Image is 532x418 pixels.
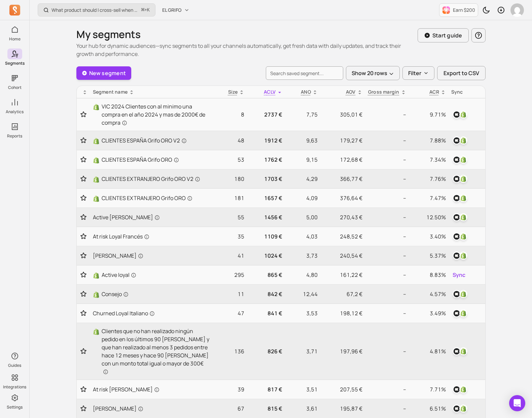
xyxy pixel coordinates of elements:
[323,385,362,393] p: 207,55 €
[93,232,149,240] span: At risk Loyal Francés
[79,214,87,221] button: Toggle favorite
[288,110,318,119] p: 7,75
[412,271,446,279] p: 8.83%
[412,405,446,413] p: 6.51%
[7,405,23,410] p: Settings
[368,271,406,279] p: --
[288,385,318,393] p: 3,51
[412,175,446,183] p: 7.76%
[79,348,87,355] button: Toggle favorite
[93,213,160,221] span: Active [PERSON_NAME]
[412,347,446,355] p: 4.81%
[250,405,282,413] p: 815 €
[93,102,210,127] a: ShopifyVIC 2024 Clientes con al minimo una compra en el año 2024 y mas de 2000€ de compra
[429,89,439,95] p: ACR
[402,66,434,80] button: Filter
[323,232,362,240] p: 248,52 €
[323,347,362,355] p: 197,96 €
[323,194,362,202] p: 376,64 €
[323,136,362,144] p: 179,27 €
[288,194,318,202] p: 4,09
[250,385,282,393] p: 817 €
[266,66,343,80] input: search
[215,309,244,317] p: 47
[93,156,210,164] a: ShopifyCLIENTES ESPAÑA Grifo ORO
[288,290,318,298] p: 12,44
[3,384,26,390] p: Integrations
[141,6,150,13] span: +
[215,232,244,240] p: 35
[215,136,244,144] p: 48
[301,89,311,95] span: ANO
[288,405,318,413] p: 3,61
[93,385,210,393] a: At risk [PERSON_NAME]
[288,309,318,317] p: 3,53
[76,42,418,58] p: Your hub for dynamic audiences—sync segments to all your channels automatically, get fresh data w...
[346,89,356,95] p: AOV
[451,173,469,184] button: klaviyoshopify_customer_tag
[323,175,362,183] p: 366,77 €
[451,154,469,165] button: klaviyoshopify_customer_tag
[7,133,22,139] p: Reports
[509,395,525,411] div: Open Intercom Messenger
[346,66,400,80] button: Show 20 rows
[9,36,21,42] p: Home
[93,272,100,279] img: Shopify
[215,194,244,202] p: 181
[412,156,446,164] p: 7.34%
[453,194,461,202] img: klaviyo
[215,213,244,221] p: 55
[323,213,362,221] p: 270,43 €
[8,363,21,368] p: Guides
[147,7,150,13] kbd: K
[453,405,461,413] img: klaviyo
[250,156,282,164] p: 1762 €
[93,309,210,317] a: Churned Loyal Italiano
[451,212,469,223] button: klaviyoshopify_customer_tag
[453,136,461,144] img: klaviyo
[93,138,100,144] img: Shopify
[93,405,143,413] span: [PERSON_NAME]
[451,231,469,242] button: klaviyoshopify_customer_tag
[250,194,282,202] p: 1657 €
[323,252,362,260] p: 240,54 €
[215,271,244,279] p: 295
[93,290,210,298] a: ShopifyConsejo
[418,28,469,42] button: Start guide
[451,193,469,203] button: klaviyoshopify_customer_tag
[250,252,282,260] p: 1024 €
[459,110,467,119] img: shopify_customer_tag
[439,3,478,17] button: Earn $200
[451,250,469,261] button: klaviyoshopify_customer_tag
[451,346,469,357] button: klaviyoshopify_customer_tag
[93,328,100,335] img: Shopify
[215,175,244,183] p: 180
[215,347,244,355] p: 136
[453,252,461,260] img: klaviyo
[480,3,493,17] button: Toggle dark mode
[323,309,362,317] p: 198,12 €
[93,213,210,221] a: Active [PERSON_NAME]
[93,309,155,317] span: Churned Loyal Italiano
[453,156,461,164] img: klaviyo
[459,232,467,240] img: shopify_customer_tag
[459,347,467,355] img: shopify_customer_tag
[8,85,22,90] p: Cohort
[102,156,179,164] span: CLIENTES ESPAÑA Grifo ORO
[453,309,461,317] img: klaviyo
[250,110,282,119] p: 2737 €
[408,69,421,77] p: Filter
[459,290,467,298] img: shopify_customer_tag
[250,290,282,298] p: 842 €
[453,232,461,240] img: klaviyo
[93,291,100,298] img: Shopify
[451,89,483,95] div: Sync
[412,252,446,260] p: 5.37%
[459,194,467,202] img: shopify_customer_tag
[368,385,406,393] p: --
[93,89,210,95] div: Segment name
[162,7,181,13] span: EL GRIFO
[215,405,244,413] p: 67
[93,176,100,183] img: Shopify
[93,194,210,202] a: ShopifyCLIENTES EXTRANJERO Grifo ORO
